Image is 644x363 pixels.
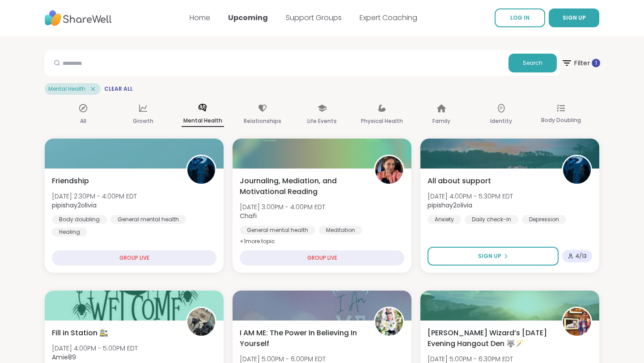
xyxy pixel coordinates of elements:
p: All [80,116,86,127]
div: Healing [52,228,87,236]
img: JollyJessie38 [375,308,403,336]
img: pipishay2olivia [563,156,591,184]
a: Support Groups [286,13,342,23]
p: Relationships [244,116,281,127]
span: [DATE] 4:00PM - 5:00PM EDT [52,344,138,353]
div: Body doubling [52,215,107,224]
div: GROUP LIVE [240,250,404,266]
div: Depression [522,215,566,224]
span: [PERSON_NAME] Wizard’s [DATE] Evening Hangout Den 🐺🪄 [428,328,552,349]
span: Fill in Station 🚉 [52,328,108,338]
span: All about support [428,176,491,186]
span: I AM ME: The Power In Believing In Yourself [240,328,364,349]
div: General mental health [110,215,186,224]
p: Identity [490,116,512,127]
p: Growth [133,116,153,127]
p: Life Events [307,116,337,127]
p: Physical Health [361,116,403,127]
button: Filter 1 [562,50,599,76]
b: Chafi [240,211,257,220]
b: Amie89 [52,353,76,362]
p: Family [432,116,450,127]
img: AmberWolffWizard [563,308,591,336]
span: Journaling, Mediation, and Motivational Reading [240,176,364,197]
div: Anxiety [428,215,461,224]
p: Mental Health [182,115,224,127]
span: Clear All [104,85,133,93]
button: Sign Up [428,247,559,266]
div: GROUP LIVE [52,250,216,266]
span: Mental Health [48,85,85,93]
b: pipishay2olivia [428,201,472,210]
a: Expert Coaching [360,13,417,23]
a: Upcoming [228,13,268,23]
span: [DATE] 3:00PM - 4:00PM EDT [240,203,325,211]
span: Search [523,59,542,67]
a: LOG IN [495,8,545,27]
p: Body Doubling [541,115,581,126]
span: LOG IN [510,14,530,21]
button: Search [508,54,557,72]
div: Meditation [319,226,362,235]
span: [DATE] 4:00PM - 5:30PM EDT [428,192,513,201]
img: pipishay2olivia [187,156,215,184]
span: 1 [595,59,597,67]
b: pipishay2olivia [52,201,97,210]
img: Amie89 [187,308,215,336]
div: General mental health [240,226,315,235]
img: Chafi [375,156,403,184]
img: ShareWell Nav Logo [45,6,112,30]
span: Friendship [52,176,89,186]
button: SIGN UP [549,8,599,27]
span: Filter [561,52,600,74]
span: [DATE] 2:30PM - 4:00PM EDT [52,192,137,201]
span: SIGN UP [563,14,586,21]
a: Home [190,13,210,23]
span: 4 / 13 [576,253,587,260]
div: Daily check-in [465,215,518,224]
span: Sign Up [478,252,501,260]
